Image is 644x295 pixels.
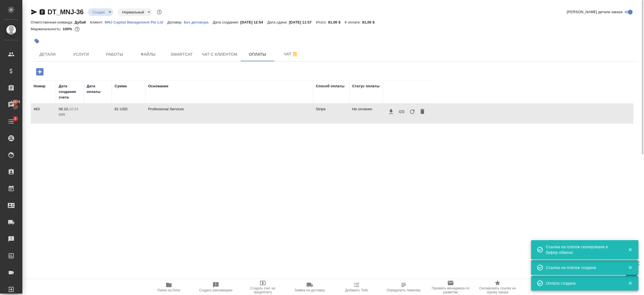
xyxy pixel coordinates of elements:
[31,35,43,47] button: Добавить тэг
[168,51,195,58] span: Smartcat
[69,107,78,111] p: 10:24
[546,244,620,255] div: Cсылка на платеж скопирована в буфер обмена
[11,116,20,121] span: 2
[31,9,37,15] button: Скопировать ссылку для ЯМессенджера
[418,106,427,117] button: Удалить
[546,265,620,270] div: Cсылка на платеж создана
[202,51,237,58] span: Чат с клиентом
[59,83,81,100] div: Дата создания счета
[349,104,383,123] td: Не оплачен
[101,51,128,58] span: Работы
[34,51,61,58] span: Детали
[63,27,74,31] p: 100%
[624,281,636,286] button: Закрыть
[112,104,145,123] td: 81 USD
[91,10,106,15] button: Создан
[48,8,84,16] a: DT_MNJ-36
[244,51,271,58] span: Оплаты
[624,247,636,252] button: Закрыть
[68,51,94,58] span: Услуги
[407,106,418,117] button: Обновить статус
[313,104,349,123] td: Stripe
[278,51,304,58] span: Чат
[292,51,298,58] svg: Отписаться
[145,104,313,123] td: Professional Services
[31,20,75,24] p: Ответственная команда:
[105,20,167,24] a: MNJ Capital Management Pte Ltd
[105,20,167,24] p: MNJ Capital Management Pte Ltd
[362,20,379,24] p: 81,00 $
[59,112,81,118] p: 2025
[1,98,21,112] a: 13679
[32,66,48,78] button: Добавить оплату
[267,20,289,24] p: Дата сдачи:
[316,20,328,24] p: Итого:
[39,9,46,15] button: Скопировать ссылку
[148,83,169,89] div: Основание
[34,83,46,89] div: Номер
[345,20,362,24] p: К оплате:
[289,20,316,24] p: [DATE] 11:57
[120,10,146,15] button: Нормальный
[31,27,63,31] p: Маржинальность:
[88,8,113,16] div: Создан
[90,20,105,24] p: Клиент:
[115,83,127,89] div: Сумма
[184,20,213,24] a: Без договора
[75,20,90,24] p: Дубай
[213,20,240,24] p: Дата создания:
[167,20,184,24] p: Договор:
[240,20,267,24] p: [DATE] 12:54
[352,83,380,89] div: Статус оплаты
[1,114,21,128] a: 2
[74,25,81,33] button: 0.00 USD;
[156,8,163,16] button: Доп статусы указывают на важность/срочность заказа
[567,9,622,15] span: [PERSON_NAME] детали заказа
[7,99,23,105] span: 13679
[87,83,109,95] div: Дата оплаты
[386,106,396,117] button: Скачать
[184,20,213,24] p: Без договора
[31,104,56,123] td: 493
[59,107,69,111] p: 09.10,
[316,83,344,89] div: Способ оплаты
[624,265,636,270] button: Закрыть
[396,106,407,117] button: Получить ссылку в буфер обмена
[546,280,620,286] div: Оплата создана
[118,8,152,16] div: Создан
[328,20,345,24] p: 81,00 $
[135,51,162,58] span: Файлы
